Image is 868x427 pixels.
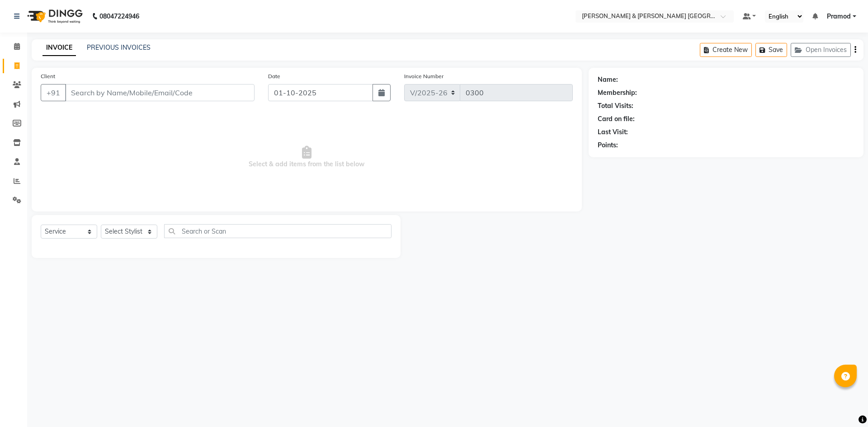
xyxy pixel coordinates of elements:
[42,40,76,56] a: INVOICE
[598,141,618,150] div: Points:
[268,72,280,80] label: Date
[41,84,66,101] button: +91
[41,72,55,80] label: Client
[404,72,443,80] label: Invoice Number
[23,4,85,29] img: logo
[598,75,618,84] div: Name:
[164,224,392,238] input: Search or Scan
[65,84,255,101] input: Search by Name/Mobile/Email/Code
[755,43,787,57] button: Save
[700,43,752,57] button: Create New
[598,101,633,111] div: Total Visits:
[41,112,573,202] span: Select & add items from the list below
[99,4,139,29] b: 08047224946
[598,114,635,124] div: Card on file:
[791,43,851,57] button: Open Invoices
[598,88,637,98] div: Membership:
[598,127,628,137] div: Last Visit:
[830,391,859,418] iframe: chat widget
[827,12,851,21] span: Pramod
[87,43,151,52] a: PREVIOUS INVOICES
